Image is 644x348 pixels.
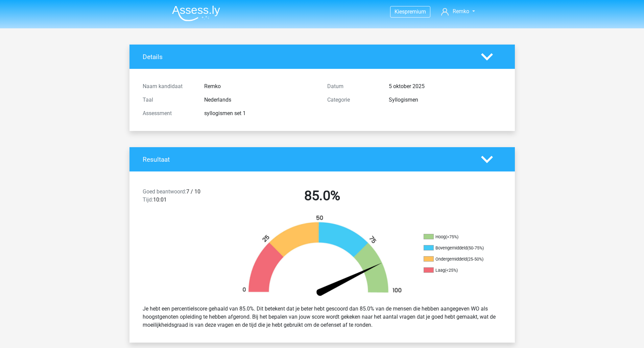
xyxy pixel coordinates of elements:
li: Laag [424,267,491,273]
span: Goed beantwoord: [143,188,186,195]
span: Remko [453,8,469,15]
li: Hoog [424,234,491,240]
h4: Resultaat [143,156,471,163]
div: Je hebt een percentielscore gehaald van 85.0%. Dit betekent dat je beter hebt gescoord dan 85.0% ... [138,302,507,332]
div: Taal [138,96,199,104]
div: Assessment [138,109,199,117]
span: Tijd: [143,196,153,203]
div: syllogismen set 1 [199,109,322,117]
div: 5 oktober 2025 [384,82,507,90]
a: Remko [438,7,477,16]
li: Ondergemiddeld [424,256,491,262]
img: Assessly [172,5,220,21]
div: (>75%) [446,234,458,239]
div: (50-75%) [467,245,484,250]
div: (25-50%) [467,257,483,262]
div: Naam kandidaat [138,82,199,90]
div: Datum [322,82,384,90]
h2: 85.0% [235,188,409,204]
div: Remko [199,82,322,90]
div: (<25%) [445,268,458,273]
div: Syllogismen [384,96,507,104]
div: 7 / 10 10:01 [138,188,230,207]
a: Kiespremium [390,7,430,16]
span: premium [405,8,426,15]
div: Categorie [322,96,384,104]
span: Kies [395,8,405,15]
div: Nederlands [199,96,322,104]
img: 85.c8310d078360.png [231,215,413,299]
h4: Details [143,53,471,61]
li: Bovengemiddeld [424,245,491,251]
